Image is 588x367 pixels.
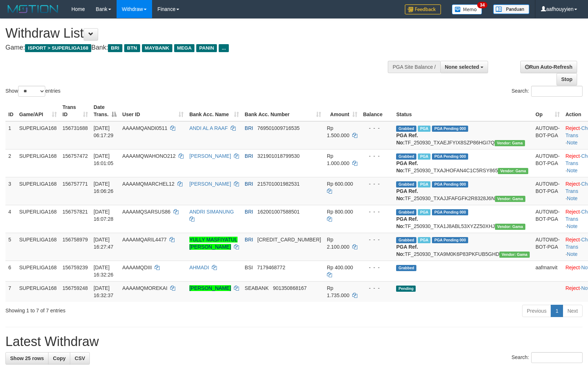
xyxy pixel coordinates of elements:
[5,233,16,261] td: 5
[16,101,60,121] th: Game/API: activate to sort column ascending
[512,86,583,97] label: Search:
[63,285,88,291] span: 156759248
[566,237,580,242] a: Reject
[393,233,533,261] td: TF_250930_TXA9M0K6P83PKFUB5GHD
[119,101,186,121] th: User ID: activate to sort column ascending
[563,305,583,317] a: Next
[452,4,482,14] img: Button%20Memo.svg
[245,153,253,159] span: BRI
[91,101,119,121] th: Date Trans.: activate to sort column descending
[396,244,418,257] b: PGA Ref. No:
[245,265,253,270] span: BSI
[432,181,468,187] span: PGA Pending
[445,64,479,70] span: None selected
[432,153,468,160] span: PGA Pending
[5,101,16,121] th: ID
[242,101,324,121] th: Bank Acc. Number: activate to sort column ascending
[567,195,578,201] a: Note
[531,86,583,97] input: Search:
[5,86,60,97] label: Show entries
[94,125,114,138] span: [DATE] 06:17:29
[556,73,577,85] a: Stop
[566,265,580,270] a: Reject
[522,305,551,317] a: Previous
[432,209,468,215] span: PGA Pending
[418,181,430,187] span: Marked by aafheankoy
[533,149,563,177] td: AUTOWD-BOT-PGA
[189,285,231,291] a: [PERSON_NAME]
[124,44,140,52] span: BTN
[477,2,487,8] span: 34
[327,181,353,187] span: Rp 600.000
[189,209,234,215] a: ANDRI SIMANUNG
[566,153,580,159] a: Reject
[257,237,321,242] span: Copy 631101003443507 to clipboard
[327,209,353,215] span: Rp 800.000
[327,237,349,250] span: Rp 2.100.000
[5,205,16,233] td: 4
[273,285,307,291] span: Copy 901350868167 to clipboard
[16,261,60,281] td: SUPERLIGA168
[388,61,440,73] div: PGA Site Balance /
[189,237,238,250] a: YULLY MASFIYATUL [PERSON_NAME]
[53,355,66,361] span: Copy
[122,285,167,291] span: AAAAMQMOREKAI
[5,121,16,149] td: 1
[174,44,195,52] span: MEGA
[5,281,16,302] td: 7
[396,126,416,132] span: Grabbed
[531,352,583,363] input: Search:
[25,44,91,52] span: ISPORT > SUPERLIGA168
[94,181,114,194] span: [DATE] 16:06:26
[566,209,580,215] a: Reject
[16,177,60,205] td: SUPERLIGA168
[10,355,44,361] span: Show 25 rows
[63,265,88,270] span: 156759239
[567,223,578,229] a: Note
[393,205,533,233] td: TF_250930_TXA1J8ABL53XYZZ50XHJ
[122,153,176,159] span: AAAAMQWAHONO212
[122,125,168,131] span: AAAAMQANDI0511
[245,209,253,215] span: BRI
[533,177,563,205] td: AUTOWD-BOT-PGA
[393,149,533,177] td: TF_250930_TXAJHOFAN4C1C5RSY865
[363,284,391,292] div: - - -
[396,153,416,160] span: Grabbed
[108,44,122,52] span: BRI
[418,126,430,132] span: Marked by aafromsomean
[493,4,529,14] img: panduan.png
[122,237,167,242] span: AAAAMQARIL4477
[16,205,60,233] td: SUPERLIGA168
[551,305,563,317] a: 1
[257,181,300,187] span: Copy 215701001982531 to clipboard
[566,285,580,291] a: Reject
[189,153,231,159] a: [PERSON_NAME]
[60,101,91,121] th: Trans ID: activate to sort column ascending
[498,168,528,174] span: Vendor URL: https://trx31.1velocity.biz
[396,160,418,173] b: PGA Ref. No:
[16,281,60,302] td: SUPERLIGA168
[418,153,430,160] span: Marked by aafheankoy
[5,26,385,41] h1: Withdraw List
[495,224,525,230] span: Vendor URL: https://trx31.1velocity.biz
[432,126,468,132] span: PGA Pending
[533,205,563,233] td: AUTOWD-BOT-PGA
[393,121,533,149] td: TF_250930_TXAEJFYIX8SZP86HGI7Q
[396,265,416,271] span: Grabbed
[257,209,300,215] span: Copy 162001007588501 to clipboard
[533,121,563,149] td: AUTOWD-BOT-PGA
[189,125,228,131] a: ANDI AL A RAAF
[363,180,391,187] div: - - -
[16,233,60,261] td: SUPERLIGA168
[75,355,85,361] span: CSV
[245,237,253,242] span: BRI
[94,265,114,278] span: [DATE] 16:32:26
[94,153,114,166] span: [DATE] 16:01:05
[142,44,172,52] span: MAYBANK
[5,304,240,314] div: Showing 1 to 7 of 7 entries
[63,153,88,159] span: 156757472
[396,181,416,187] span: Grabbed
[363,125,391,132] div: - - -
[533,233,563,261] td: AUTOWD-BOT-PGA
[567,251,578,257] a: Note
